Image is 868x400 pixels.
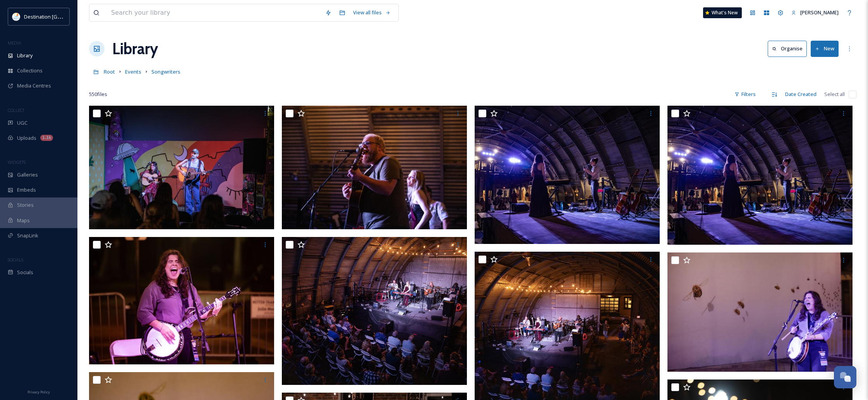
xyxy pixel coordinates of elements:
img: songrwiters 2024_03.jpg [475,252,660,400]
span: COLLECT [8,107,24,113]
img: songrwiters 2024_018.jpg [475,106,660,244]
span: Socials [17,269,33,276]
span: Events [125,68,141,75]
span: [PERSON_NAME] [800,9,839,16]
span: Uploads [17,134,36,142]
span: Media Centres [17,82,51,89]
button: Open Chat [834,366,856,388]
span: 550 file s [89,91,107,98]
span: Galleries [17,171,38,179]
a: Root [104,67,115,76]
span: MEDIA [8,40,21,46]
span: WIDGETS [8,159,26,165]
img: songrwiters 2024_09.jpg [282,106,467,229]
div: Date Created [781,87,820,102]
a: What's New [703,7,742,18]
span: Songwriters [151,68,180,75]
span: Stories [17,201,34,209]
a: Events [125,67,141,76]
span: Privacy Policy [27,390,50,395]
a: [PERSON_NAME] [787,5,842,20]
img: songrwiters 2024_010.jpg [667,106,853,245]
img: songrwiters 2024_014.jpg [89,237,274,364]
button: New [811,41,839,57]
img: songrwiters 2024_05.jpg [282,237,467,385]
button: Organise [768,41,807,57]
a: Privacy Policy [27,387,50,396]
input: Search your library [107,4,321,21]
span: Destination [GEOGRAPHIC_DATA] [24,13,101,20]
span: SnapLink [17,232,38,239]
img: songrwiters 2024_011.jpg [667,252,853,372]
span: Root [104,68,115,75]
a: Songwriters [151,67,180,76]
div: Filters [731,87,760,102]
span: Maps [17,217,30,224]
span: UGC [17,119,27,127]
span: Embeds [17,186,36,194]
img: songrwiters 2024_015.jpg [89,106,274,229]
a: View all files [349,5,395,20]
span: Collections [17,67,43,74]
div: 1.1k [40,135,53,141]
a: Library [112,37,158,60]
span: Library [17,52,33,59]
span: SOCIALS [8,257,23,263]
img: download.png [12,13,20,21]
span: Select all [824,91,845,98]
